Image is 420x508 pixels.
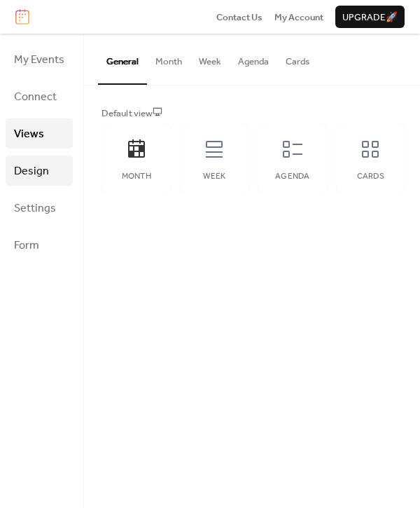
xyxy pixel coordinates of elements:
[14,49,64,71] span: My Events
[14,123,44,145] span: Views
[190,34,230,83] button: Week
[6,44,73,74] a: My Events
[274,10,323,24] a: My Account
[6,230,73,260] a: Form
[101,107,400,121] div: Default view
[6,193,73,223] a: Settings
[272,172,314,181] div: Agenda
[350,172,392,181] div: Cards
[274,11,323,25] span: My Account
[230,34,277,83] button: Agenda
[216,11,262,25] span: Contact Us
[6,118,73,149] a: Views
[14,198,56,219] span: Settings
[342,11,398,25] span: Upgrade 🚀
[115,172,157,181] div: Month
[147,34,190,83] button: Month
[14,235,39,256] span: Form
[277,34,318,83] button: Cards
[6,81,73,111] a: Connect
[14,160,49,182] span: Design
[194,172,236,181] div: Week
[98,34,147,84] button: General
[335,6,405,28] button: Upgrade🚀
[216,10,262,24] a: Contact Us
[6,156,73,186] a: Design
[14,86,57,108] span: Connect
[15,9,29,25] img: logo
